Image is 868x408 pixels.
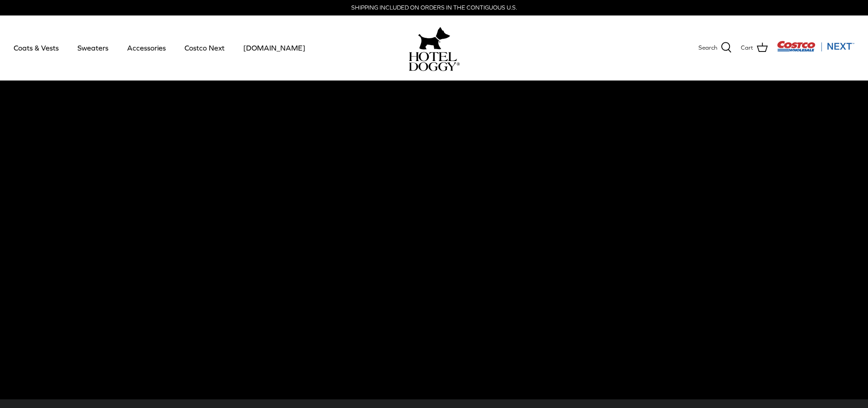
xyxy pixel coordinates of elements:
a: Search [699,42,732,54]
a: Coats & Vests [5,32,67,63]
span: Cart [741,43,753,53]
a: hoteldoggy.com hoteldoggycom [409,25,460,71]
a: Visit Costco Next [777,46,854,53]
img: hoteldoggy.com [418,25,450,52]
a: Cart [741,42,768,54]
a: Accessories [119,32,174,63]
img: Costco Next [777,41,854,52]
img: hoteldoggycom [409,52,460,71]
span: Search [699,43,717,53]
a: Sweaters [69,32,117,63]
a: [DOMAIN_NAME] [235,32,313,63]
a: Costco Next [176,32,233,63]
